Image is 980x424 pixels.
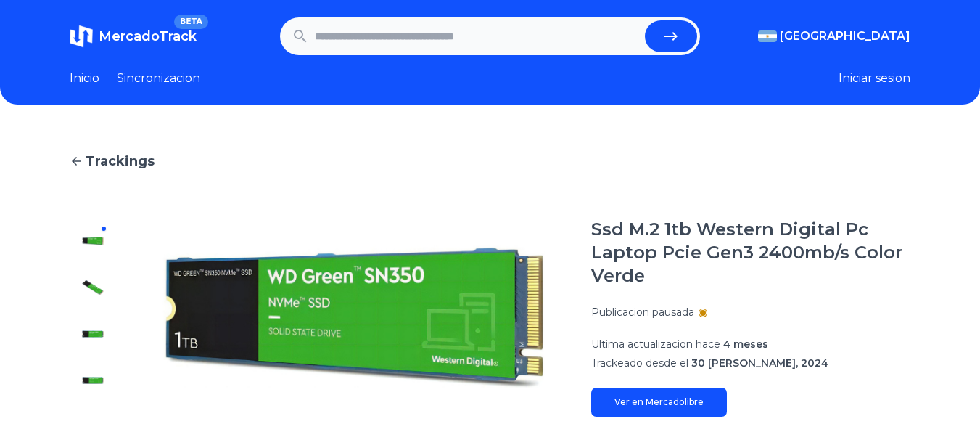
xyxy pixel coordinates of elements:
[591,338,720,351] span: Ultima actualizacion hace
[81,276,104,299] img: Ssd M.2 1tb Western Digital Pc Laptop Pcie Gen3 2400mb/s Color Verde
[591,305,694,319] p: Publicacion pausada
[839,70,910,87] button: Iniciar sesion
[723,338,768,351] span: 4 meses
[81,229,104,253] img: Ssd M.2 1tb Western Digital Pc Laptop Pcie Gen3 2400mb/s Color Verde
[81,322,104,346] img: Ssd M.2 1tb Western Digital Pc Laptop Pcie Gen3 2400mb/s Color Verde
[691,356,828,370] span: 30 [PERSON_NAME], 2024
[70,25,93,48] img: MercadoTrack
[70,25,197,48] a: MercadoTrackBETA
[758,30,777,42] img: Argentina
[86,151,155,171] span: Trackings
[81,369,104,392] img: Ssd M.2 1tb Western Digital Pc Laptop Pcie Gen3 2400mb/s Color Verde
[780,28,910,45] span: [GEOGRAPHIC_DATA]
[174,15,208,29] span: BETA
[591,388,727,417] a: Ver en Mercadolibre
[99,28,197,44] span: MercadoTrack
[70,151,910,171] a: Trackings
[591,356,688,370] span: Trackeado desde el
[591,218,910,288] h1: Ssd M.2 1tb Western Digital Pc Laptop Pcie Gen3 2400mb/s Color Verde
[70,70,99,87] a: Inicio
[117,70,200,87] a: Sincronizacion
[758,28,910,45] button: [GEOGRAPHIC_DATA]
[145,218,562,417] img: Ssd M.2 1tb Western Digital Pc Laptop Pcie Gen3 2400mb/s Color Verde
